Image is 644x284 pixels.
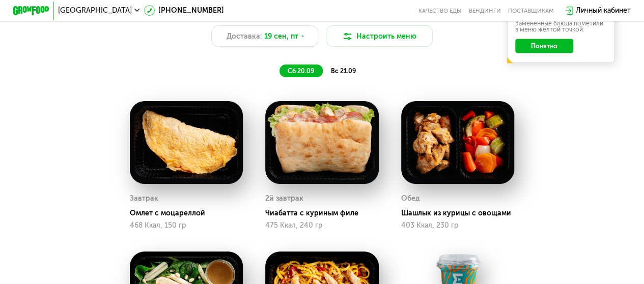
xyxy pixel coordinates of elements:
div: 468 Ккал, 150 гр [130,222,243,230]
span: вс 21.09 [331,67,356,75]
a: Вендинги [469,7,501,14]
a: [PHONE_NUMBER] [144,5,224,16]
div: Личный кабинет [576,5,631,16]
button: Понятно [515,39,573,53]
span: [GEOGRAPHIC_DATA] [58,7,132,14]
span: 19 сен, пт [264,31,298,42]
div: 2й завтрак [265,192,303,205]
div: Завтрак [130,192,158,205]
span: сб 20.09 [287,67,314,75]
div: поставщикам [508,7,554,14]
div: Обед [401,192,420,205]
div: 475 Ккал, 240 гр [265,222,379,230]
div: Омлет с моцареллой [130,209,250,218]
div: Заменённые блюда пометили в меню жёлтой точкой. [515,20,606,33]
div: 403 Ккал, 230 гр [401,222,515,230]
a: Качество еды [418,7,462,14]
div: Чиабатта с куриным филе [265,209,386,218]
div: Шашлык из курицы с овощами [401,209,522,218]
button: Настроить меню [326,25,433,47]
span: Доставка: [227,31,262,42]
